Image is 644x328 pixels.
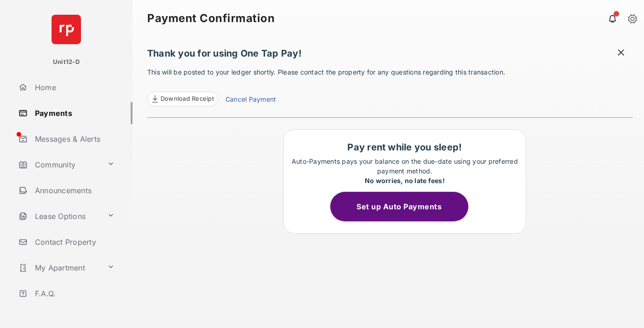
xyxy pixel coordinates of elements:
a: Cancel Payment [225,94,276,106]
h1: Pay rent while you sleep! [288,142,521,153]
button: Set up Auto Payments [330,192,468,221]
p: Unit12-D [53,58,80,67]
div: No worries, no late fees! [288,176,521,185]
h1: Thank you for using One Tap Pay! [147,48,633,63]
img: svg+xml;base64,PHN2ZyB4bWxucz0iaHR0cDovL3d3dy53My5vcmcvMjAwMC9zdmciIHdpZHRoPSI2NCIgaGVpZ2h0PSI2NC... [52,15,81,44]
p: Auto-Payments pays your balance on the due-date using your preferred payment method. [288,156,521,185]
a: Messages & Alerts [15,128,132,150]
a: My Apartment [15,257,103,279]
a: Announcements [15,179,132,201]
a: Payments [15,102,132,124]
a: Contact Property [15,231,132,253]
a: Home [15,76,132,98]
p: This will be posted to your ledger shortly. Please contact the property for any questions regardi... [147,67,633,106]
strong: Payment Confirmation [147,13,275,24]
a: Set up Auto Payments [330,202,479,211]
a: Download Receipt [147,92,218,106]
a: F.A.Q. [15,282,132,305]
a: Lease Options [15,205,103,227]
a: Community [15,154,103,176]
span: Download Receipt [161,94,214,104]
